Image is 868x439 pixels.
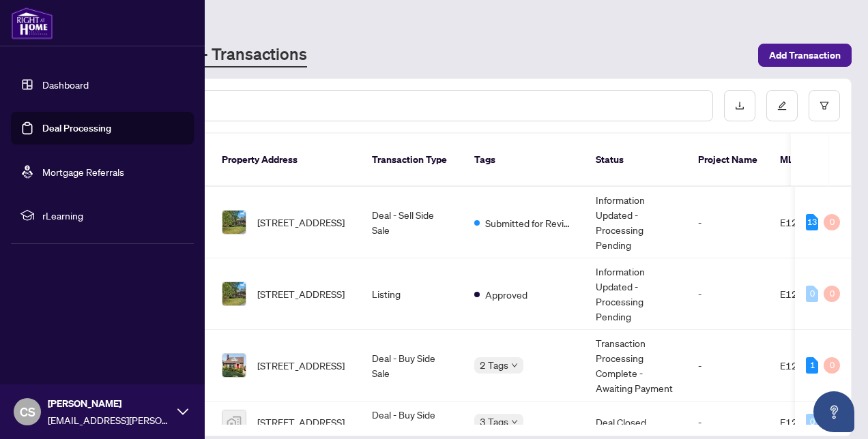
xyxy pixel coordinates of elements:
img: thumbnail-img [222,282,246,305]
span: [STREET_ADDRESS] [257,286,345,301]
td: Listing [361,258,463,330]
span: Add Transaction [769,44,841,66]
td: - [687,258,769,330]
td: Deal - Sell Side Sale [361,187,463,258]
th: Transaction Type [361,134,463,187]
td: Deal - Buy Side Sale [361,330,463,402]
span: edit [777,101,787,110]
button: Add Transaction [758,44,852,67]
th: MLS # [769,134,851,187]
img: thumbnail-img [222,354,246,377]
span: Approved [485,287,527,302]
td: - [687,330,769,402]
a: Mortgage Referrals [42,166,124,178]
img: thumbnail-img [222,211,246,234]
div: 0 [806,286,818,302]
span: E12143404 [780,416,835,428]
span: [EMAIL_ADDRESS][PERSON_NAME][DOMAIN_NAME] [48,412,171,427]
img: logo [11,7,53,40]
button: filter [809,90,840,121]
img: thumbnail-img [222,410,246,434]
td: Transaction Processing Complete - Awaiting Payment [585,330,687,402]
span: E12420676 [780,288,835,300]
span: [PERSON_NAME] [48,396,171,411]
span: down [511,362,518,369]
a: Deal Processing [42,122,111,134]
span: filter [820,101,829,110]
td: - [687,187,769,258]
div: 1 [806,357,818,374]
th: Tags [463,134,585,187]
button: download [724,90,755,121]
span: 3 Tags [480,414,508,429]
button: Open asap [813,391,854,432]
span: rLearning [42,208,184,223]
div: 0 [824,214,840,230]
div: 13 [806,214,818,230]
div: 0 [806,414,818,430]
span: E12420676 [780,216,835,228]
th: Property Address [211,134,361,187]
div: 0 [824,286,840,302]
td: Information Updated - Processing Pending [585,258,687,330]
th: Status [585,134,687,187]
span: download [735,101,744,110]
span: CS [20,402,35,421]
span: [STREET_ADDRESS] [257,414,345,429]
span: down [511,419,518,425]
span: Submitted for Review [485,215,574,230]
span: 2 Tags [480,357,508,373]
a: Dashboard [42,78,89,91]
th: Project Name [687,134,769,187]
div: 0 [824,357,840,374]
td: Information Updated - Processing Pending [585,187,687,258]
span: E12329510 [780,359,835,372]
span: [STREET_ADDRESS] [257,358,345,373]
button: edit [766,90,798,121]
span: [STREET_ADDRESS] [257,215,345,230]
